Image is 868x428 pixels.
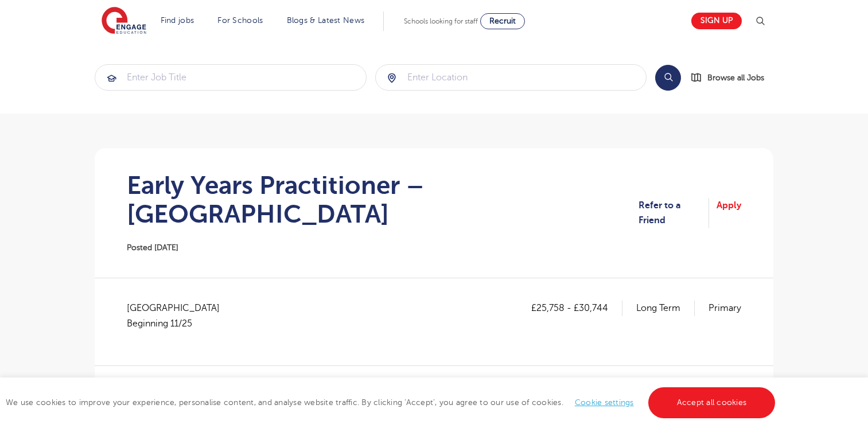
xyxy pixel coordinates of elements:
[691,13,742,29] a: Sign up
[639,198,709,228] a: Refer to a Friend
[717,198,741,228] a: Apply
[376,65,647,90] input: Submit
[102,7,146,36] img: Engage Education
[655,65,681,91] button: Search
[709,301,741,316] p: Primary
[690,71,773,84] a: Browse all Jobs
[480,13,525,29] a: Recruit
[95,64,367,91] div: Submit
[404,17,478,25] span: Schools looking for staff
[375,64,647,91] div: Submit
[489,17,516,25] span: Recruit
[161,16,194,25] a: Find jobs
[575,398,634,407] a: Cookie settings
[636,301,695,316] p: Long Term
[127,316,220,331] p: Beginning 11/25
[127,301,231,331] span: [GEOGRAPHIC_DATA]
[95,65,366,90] input: Submit
[6,398,778,407] span: We use cookies to improve your experience, personalise content, and analyse website traffic. By c...
[127,243,178,252] span: Posted [DATE]
[648,387,776,418] a: Accept all cookies
[531,301,622,316] p: £25,758 - £30,744
[127,171,639,228] h1: Early Years Practitioner – [GEOGRAPHIC_DATA]
[217,16,263,25] a: For Schools
[287,16,365,25] a: Blogs & Latest News
[707,71,764,84] span: Browse all Jobs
